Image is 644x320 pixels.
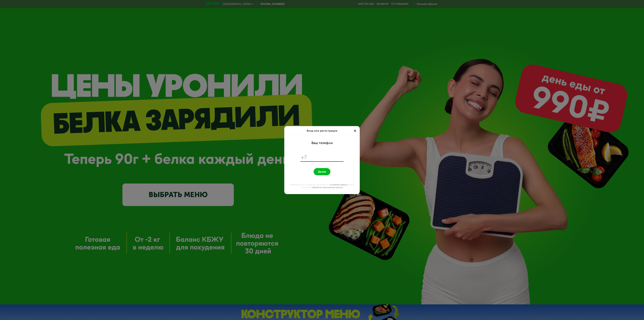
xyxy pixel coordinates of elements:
[318,170,326,173] span: Далее
[301,154,307,161] span: +7
[307,129,337,132] span: Вход или регистрация
[286,183,358,189] div: Нажимая кнопку "Далее", Вы соглашаетесь с и даете согласие на
[312,186,343,189] a: обработку персональных данных
[314,168,330,175] button: Далее
[311,141,333,145] div: Ваш телефон
[330,184,347,186] a: условиями оферты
